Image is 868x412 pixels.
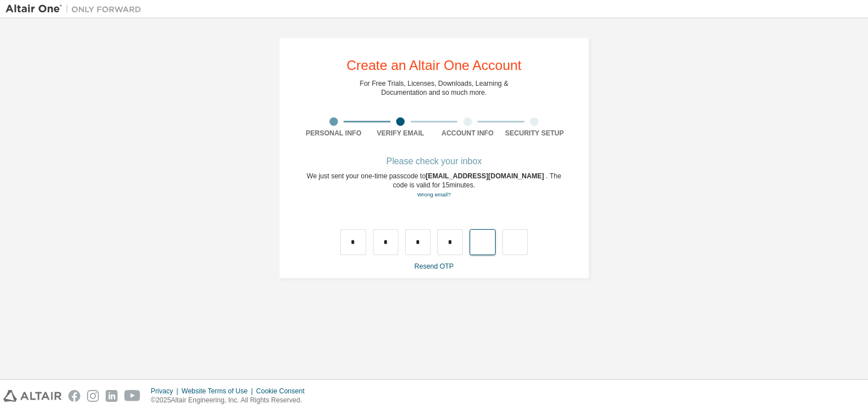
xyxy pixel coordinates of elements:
div: Security Setup [501,129,568,138]
div: Create an Altair One Account [346,59,522,72]
span: [EMAIL_ADDRESS][DOMAIN_NAME] [426,172,546,180]
div: For Free Trials, Licenses, Downloads, Learning & Documentation and so much more. [360,79,509,97]
div: Please check your inbox [300,158,568,165]
img: instagram.svg [87,390,99,402]
div: Privacy [151,387,181,396]
img: linkedin.svg [106,390,118,402]
div: Cookie Consent [256,387,311,396]
div: Verify Email [367,129,435,138]
div: Website Terms of Use [181,387,256,396]
img: Altair One [6,3,147,15]
a: Resend OTP [414,262,453,270]
a: Go back to the registration form [417,191,450,198]
img: facebook.svg [68,390,80,402]
img: youtube.svg [124,390,141,402]
div: Personal Info [300,129,367,138]
p: © 2025 Altair Engineering, Inc. All Rights Reserved. [151,396,311,405]
div: Account Info [434,129,501,138]
div: We just sent your one-time passcode to . The code is valid for 15 minutes. [300,172,568,199]
img: altair_logo.svg [3,390,62,402]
